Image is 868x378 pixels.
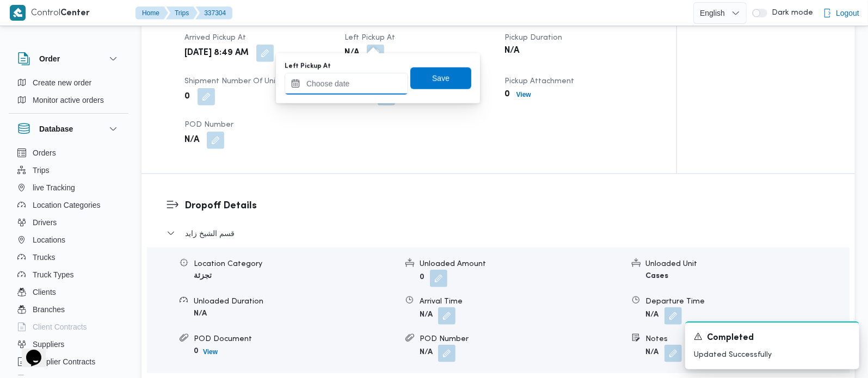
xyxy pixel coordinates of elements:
[504,34,562,41] span: Pickup Duration
[199,345,222,358] button: View
[420,258,623,270] div: Unloaded Amount
[33,94,104,107] span: Monitor active orders
[33,320,87,333] span: Client Contracts
[13,74,124,91] button: Create new order
[60,9,90,17] b: Center
[285,62,331,71] label: Left Pickup At
[185,227,235,240] span: قسم الشيخ زايد
[33,216,57,229] span: Drivers
[13,336,124,353] button: Suppliers
[195,7,232,20] button: 337304
[33,146,56,159] span: Orders
[33,233,65,246] span: Locations
[646,333,849,345] div: Notes
[39,52,60,65] h3: Order
[13,214,124,231] button: Drivers
[184,121,233,128] span: POD Number
[13,353,124,370] button: Supplier Contracts
[13,179,124,196] button: live Tracking
[344,47,359,60] b: N/A
[33,303,65,316] span: Branches
[420,333,623,345] div: POD Number
[13,196,124,214] button: Location Categories
[184,90,190,103] b: 0
[13,91,124,109] button: Monitor active orders
[13,318,124,336] button: Client Contracts
[33,199,101,212] span: Location Categories
[420,312,433,319] b: N/A
[420,349,433,356] b: N/A
[184,134,199,147] b: N/A
[420,296,623,307] div: Arrival Time
[147,247,849,373] div: قسم الشيخ زايد
[33,338,64,351] span: Suppliers
[410,67,471,89] button: Save
[194,258,397,270] div: Location Category
[167,227,830,240] button: قسم الشيخ زايد
[33,181,75,194] span: live Tracking
[707,332,754,345] span: Completed
[194,296,397,307] div: Unloaded Duration
[344,34,395,41] span: Left Pickup At
[646,312,659,319] b: N/A
[13,266,124,283] button: Truck Types
[203,348,218,356] b: View
[33,164,50,177] span: Trips
[646,349,659,356] b: N/A
[194,348,199,355] b: 0
[646,296,849,307] div: Departure Time
[9,74,128,113] div: Order
[10,5,26,21] img: X8yXhbKr1z7QwAAAABJRU5ErkJggg==
[194,333,397,345] div: POD Document
[33,286,56,299] span: Clients
[516,91,531,98] b: View
[33,355,95,368] span: Supplier Contracts
[13,144,124,162] button: Orders
[17,52,120,65] button: Order
[694,349,851,361] p: Updated Successfully
[194,310,207,317] b: N/A
[694,331,851,345] div: Notification
[194,272,212,280] b: تجزئة
[836,7,859,20] span: Logout
[512,88,535,101] button: View
[504,78,574,85] span: Pickup Attachment
[767,9,813,17] span: Dark mode
[420,274,424,281] b: 0
[136,7,168,20] button: Home
[33,251,55,264] span: Trucks
[184,199,830,213] h3: Dropoff Details
[13,231,124,249] button: Locations
[13,249,124,266] button: Trucks
[11,334,46,367] iframe: chat widget
[33,268,73,281] span: Truck Types
[184,47,249,60] b: [DATE] 8:49 AM
[39,122,73,135] h3: Database
[504,88,510,101] b: 0
[432,72,450,85] span: Save
[166,7,198,20] button: Trips
[13,301,124,318] button: Branches
[646,258,849,270] div: Unloaded Unit
[184,78,282,85] span: Shipment Number of Units
[646,272,669,280] b: Cases
[33,76,91,89] span: Create new order
[818,2,864,24] button: Logout
[504,45,519,58] b: N/A
[17,122,120,135] button: Database
[285,73,408,95] input: Press the down key to open a popover containing a calendar.
[184,34,246,41] span: Arrived Pickup At
[13,283,124,301] button: Clients
[13,162,124,179] button: Trips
